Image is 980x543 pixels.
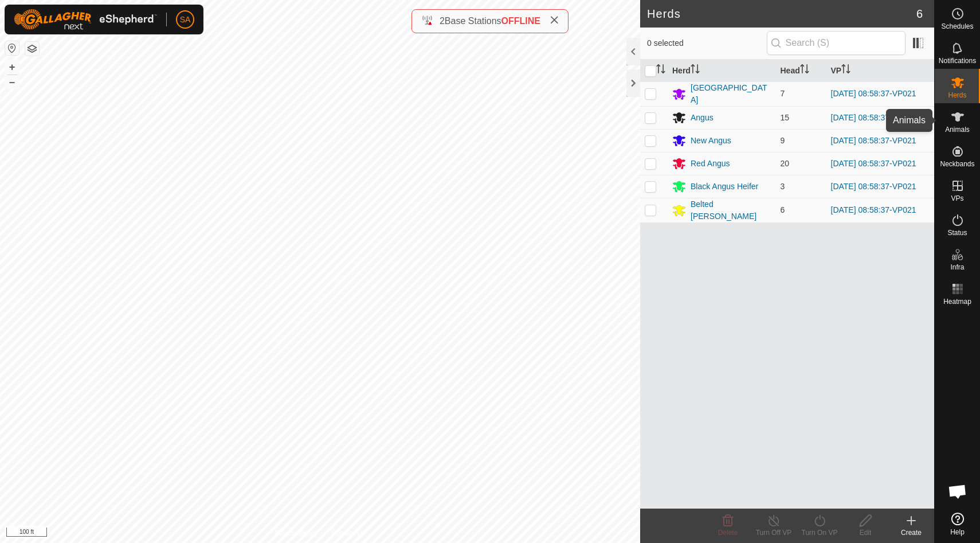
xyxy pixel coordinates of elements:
[668,60,776,82] th: Herd
[656,66,665,75] p-sorticon: Activate to sort
[797,528,842,538] div: Turn On VP
[939,57,976,64] span: Notifications
[831,113,916,122] a: [DATE] 08:58:37-VP021
[781,113,790,122] span: 15
[691,181,758,193] div: Black Angus Heifer
[776,60,826,82] th: Head
[5,41,19,55] button: Reset Map
[941,23,973,30] span: Schedules
[831,89,916,98] a: [DATE] 08:58:37-VP021
[331,528,365,538] a: Contact Us
[767,31,905,55] input: Search (S)
[647,37,767,49] span: 0 selected
[691,82,771,106] div: [GEOGRAPHIC_DATA]
[940,161,974,167] span: Neckbands
[947,229,967,236] span: Status
[950,264,964,271] span: Infra
[951,195,963,202] span: VPs
[691,112,714,124] div: Angus
[826,60,935,82] th: VP
[501,16,540,26] span: OFFLINE
[691,198,771,222] div: Belted [PERSON_NAME]
[842,528,888,538] div: Edit
[781,136,785,145] span: 9
[781,159,790,168] span: 20
[718,529,738,537] span: Delete
[950,529,965,536] span: Help
[831,205,916,214] a: [DATE] 08:58:37-VP021
[841,66,850,75] p-sorticon: Activate to sort
[781,89,785,98] span: 7
[781,205,785,214] span: 6
[647,7,916,21] h2: Herds
[916,5,923,22] span: 6
[14,9,157,30] img: Gallagher Logo
[180,14,191,26] span: SA
[445,16,501,26] span: Base Stations
[948,92,966,99] span: Herds
[751,528,797,538] div: Turn Off VP
[440,16,445,26] span: 2
[5,60,19,74] button: +
[691,66,700,75] p-sorticon: Activate to sort
[831,159,916,168] a: [DATE] 08:58:37-VP021
[935,508,980,540] a: Help
[888,528,934,538] div: Create
[940,474,975,509] div: Open chat
[275,528,317,538] a: Privacy Policy
[831,182,916,191] a: [DATE] 08:58:37-VP021
[945,126,970,133] span: Animals
[691,158,730,170] div: Red Angus
[800,66,809,75] p-sorticon: Activate to sort
[943,298,971,305] span: Heatmap
[5,75,19,89] button: –
[25,42,39,56] button: Map Layers
[691,135,731,147] div: New Angus
[781,182,785,191] span: 3
[831,136,916,145] a: [DATE] 08:58:37-VP021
